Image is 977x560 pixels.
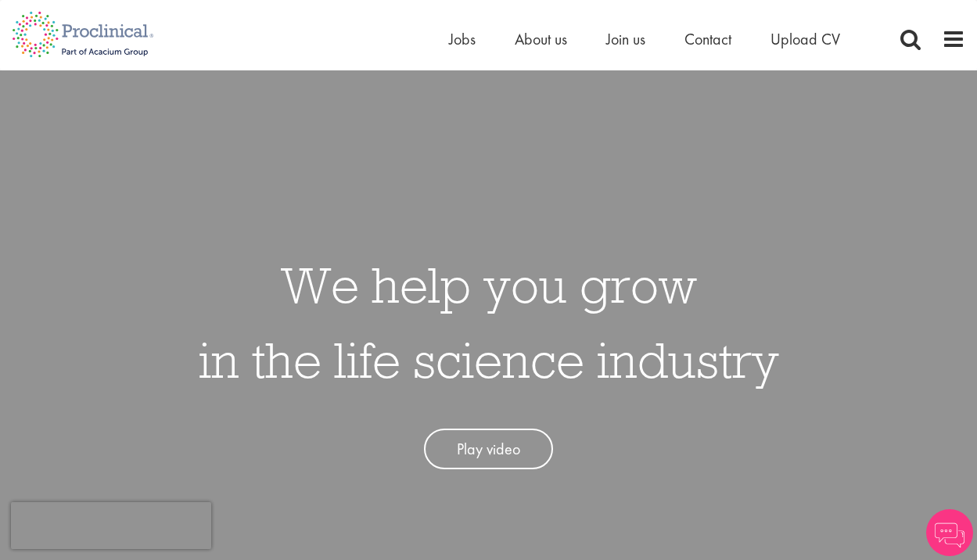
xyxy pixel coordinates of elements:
h1: We help you grow in the life science industry [199,247,779,397]
a: Join us [606,29,645,49]
a: About us [515,29,567,49]
a: Play video [424,429,553,470]
img: Chatbot [926,509,973,556]
a: Upload CV [770,29,840,49]
a: Contact [684,29,731,49]
a: Jobs [449,29,476,49]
